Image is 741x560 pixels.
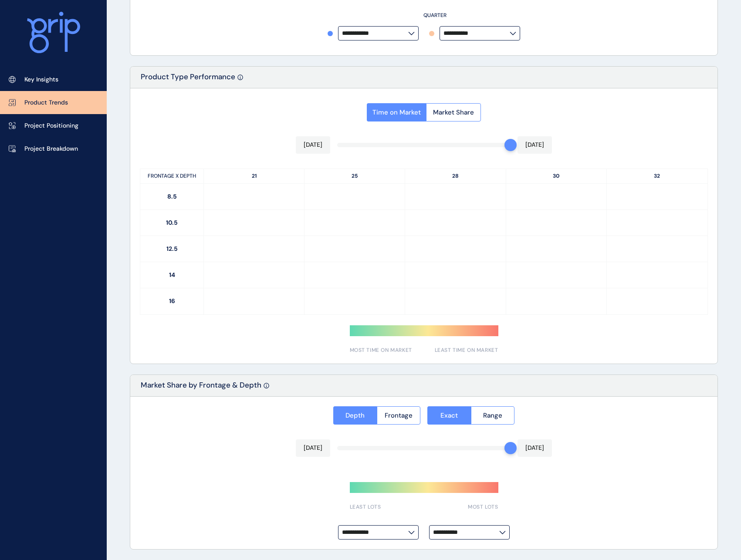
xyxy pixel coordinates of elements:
p: Market Share by Frontage & Depth [141,380,261,396]
p: Key Insights [24,75,58,84]
p: Project Positioning [24,121,78,130]
p: Product Trends [24,98,68,107]
p: Product Type Performance [141,72,235,88]
p: Project Breakdown [24,145,78,153]
text: QUARTER [423,12,447,19]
